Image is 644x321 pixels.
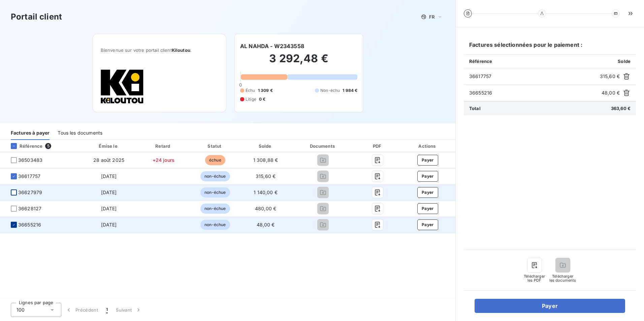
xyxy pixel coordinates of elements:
[240,52,357,72] h2: 3 292,48 €
[246,87,255,94] span: Échu
[417,187,438,198] button: Payer
[343,87,357,94] span: 1 984 €
[17,307,25,313] span: 100
[549,274,576,282] span: Télécharger les documents
[417,203,438,214] button: Payer
[246,96,256,102] span: Litige
[106,307,108,313] span: 1
[18,173,40,180] span: 36617757
[475,299,625,313] button: Payer
[602,90,620,96] span: 48,00 €
[255,206,276,211] span: 480,00 €
[200,171,230,181] span: non-échue
[469,90,599,96] span: 36655216
[417,155,438,166] button: Payer
[102,303,112,317] button: 1
[101,69,144,104] img: Company logo
[401,143,454,149] div: Actions
[469,106,481,111] span: Total
[101,206,117,211] span: [DATE]
[253,157,278,163] span: 1 308,88 €
[469,73,597,80] span: 36617757
[357,143,399,149] div: PDF
[600,73,620,80] span: 315,60 €
[292,143,354,149] div: Documents
[18,157,42,164] span: 36503483
[5,143,42,149] div: Référence
[618,59,631,64] span: Solde
[18,205,41,212] span: 36628127
[153,157,174,163] span: +24 jours
[82,143,136,149] div: Émise le
[242,143,289,149] div: Solde
[256,173,276,179] span: 315,60 €
[429,14,434,20] span: FR
[11,126,50,140] div: Factures à payer
[18,189,42,196] span: 36627979
[257,222,275,227] span: 48,00 €
[320,87,340,94] span: Non-échu
[18,221,41,228] span: 36655216
[58,126,102,140] div: Tous les documents
[469,59,492,64] span: Référence
[205,155,225,165] span: échue
[464,41,636,54] h6: Factures sélectionnées pour le paiement :
[200,220,230,230] span: non-échue
[258,87,273,94] span: 1 309 €
[101,222,117,227] span: [DATE]
[240,42,304,50] h6: AL NAHDA - W2343558
[93,157,124,163] span: 28 août 2025
[417,171,438,182] button: Payer
[112,303,146,317] button: Suivant
[11,11,62,23] h3: Portail client
[200,187,230,198] span: non-échue
[239,82,242,87] span: 0
[139,143,188,149] div: Retard
[524,274,545,282] span: Télécharger les PDF
[101,189,117,195] span: [DATE]
[101,47,218,53] span: Bienvenue sur votre portail client .
[172,47,190,53] span: Kiloutou
[254,189,278,195] span: 1 140,00 €
[61,303,102,317] button: Précédent
[200,204,230,214] span: non-échue
[259,96,265,102] span: 0 €
[191,143,239,149] div: Statut
[417,219,438,230] button: Payer
[611,106,631,111] span: 363,60 €
[45,143,51,149] span: 5
[101,173,117,179] span: [DATE]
